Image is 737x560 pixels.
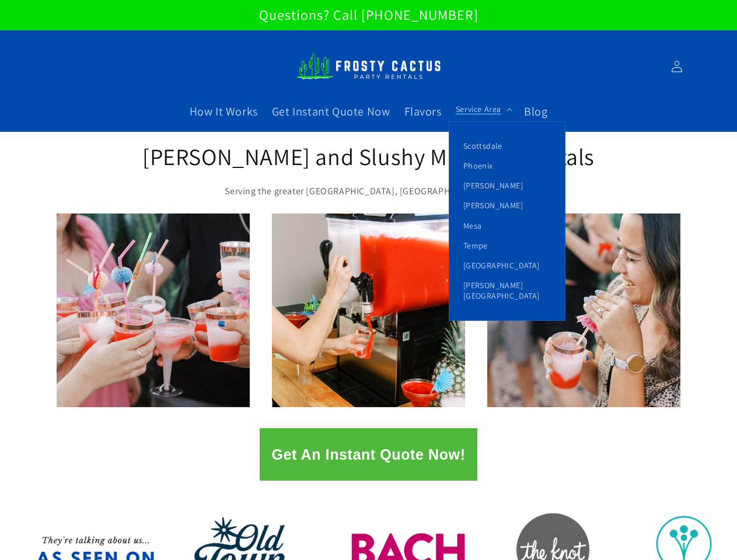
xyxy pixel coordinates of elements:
[141,183,596,200] p: Serving the greater [GEOGRAPHIC_DATA], [GEOGRAPHIC_DATA] area!
[190,104,258,119] span: How It Works
[260,428,477,481] button: Get An Instant Quote Now!
[449,136,565,156] a: Scottsdale
[449,236,565,256] a: Tempe
[296,47,442,86] img: Frosty Cactus Margarita machine rentals Slushy machine rentals dirt soda dirty slushies
[272,104,390,119] span: Get Instant Quote Now
[449,195,565,215] a: [PERSON_NAME]
[397,97,449,126] a: Flavors
[517,97,554,126] a: Blog
[449,97,517,121] summary: Service Area
[524,104,547,119] span: Blog
[449,216,565,236] a: Mesa
[265,97,397,126] a: Get Instant Quote Now
[449,275,565,306] a: [PERSON_NAME][GEOGRAPHIC_DATA]
[404,104,442,119] span: Flavors
[449,256,565,275] a: [GEOGRAPHIC_DATA]
[456,104,501,114] span: Service Area
[183,97,265,126] a: How It Works
[449,156,565,176] a: Phoenix
[141,141,596,171] h2: [PERSON_NAME] and Slushy Machine Rentals
[449,176,565,195] a: [PERSON_NAME]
